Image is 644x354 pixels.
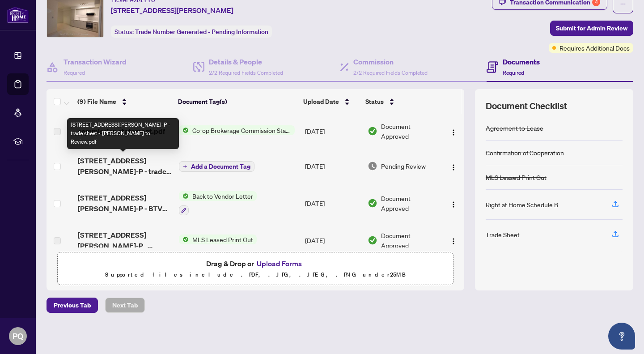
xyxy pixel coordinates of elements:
[111,26,272,38] div: Status:
[446,124,461,138] button: Logo
[179,191,257,215] button: Status IconBack to Vendor Letter
[179,191,189,201] img: Status Icon
[446,196,461,210] button: Logo
[58,252,453,286] span: Drag & Drop orUpload FormsSupported files include .PDF, .JPG, .JPEG, .PNG under25MB
[550,21,633,36] button: Submit for Admin Review
[381,161,426,171] span: Pending Review
[450,164,457,171] img: Logo
[486,200,558,209] div: Right at Home Schedule B
[174,89,300,114] th: Document Tag(s)
[303,97,339,107] span: Upload Date
[179,235,189,244] img: Status Icon
[111,5,233,16] span: [STREET_ADDRESS][PERSON_NAME]
[47,298,98,313] button: Previous Tab
[381,230,439,250] span: Document Approved
[179,161,254,172] button: Add a Document Tag
[7,7,29,23] img: logo
[179,161,254,172] button: Add a Document Tag
[362,89,440,114] th: Status
[300,89,362,114] th: Upload Date
[608,323,635,350] button: Open asap
[368,235,377,245] img: Document Status
[74,89,174,114] th: (9) File Name
[486,172,547,182] div: MLS Leased Print Out
[450,238,457,245] img: Logo
[450,201,457,208] img: Logo
[78,192,172,214] span: [STREET_ADDRESS][PERSON_NAME]-P - BTV letter.pdf
[105,298,145,313] button: Next Tab
[209,69,283,76] span: 2/2 Required Fields Completed
[486,100,567,112] span: Document Checklist
[620,1,626,7] span: ellipsis
[446,233,461,247] button: Logo
[353,69,428,76] span: 2/2 Required Fields Completed
[179,125,295,135] button: Status IconCo-op Brokerage Commission Statement
[13,330,23,342] span: PQ
[191,163,250,170] span: Add a Document Tag
[301,148,364,184] td: [DATE]
[78,230,172,251] span: [STREET_ADDRESS][PERSON_NAME]-P _ REALM.pdf
[77,97,116,107] span: (9) File Name
[368,161,377,171] img: Document Status
[209,56,283,67] h4: Details & People
[381,121,439,141] span: Document Approved
[301,114,364,148] td: [DATE]
[365,97,384,107] span: Status
[135,28,268,36] span: Trade Number Generated - Pending Information
[78,155,172,177] span: [STREET_ADDRESS][PERSON_NAME]-P - trade sheet - [PERSON_NAME] to Review.pdf
[559,43,630,53] span: Requires Additional Docs
[189,191,257,201] span: Back to Vendor Letter
[486,230,520,239] div: Trade Sheet
[183,164,187,169] span: plus
[486,123,543,133] div: Agreement to Lease
[64,69,85,76] span: Required
[450,129,457,136] img: Logo
[63,269,448,280] p: Supported files include .PDF, .JPG, .JPEG, .PNG under 25 MB
[503,69,524,76] span: Required
[556,21,627,35] span: Submit for Admin Review
[503,56,540,67] h4: Documents
[301,222,364,258] td: [DATE]
[67,118,179,149] div: [STREET_ADDRESS][PERSON_NAME]-P - trade sheet - [PERSON_NAME] to Review.pdf
[368,198,377,208] img: Document Status
[179,235,257,244] button: Status IconMLS Leased Print Out
[254,258,305,269] button: Upload Forms
[486,148,564,158] div: Confirmation of Cooperation
[206,258,305,269] span: Drag & Drop or
[64,56,127,67] h4: Transaction Wizard
[446,159,461,173] button: Logo
[179,125,189,135] img: Status Icon
[54,298,91,312] span: Previous Tab
[189,235,257,244] span: MLS Leased Print Out
[368,126,377,136] img: Document Status
[353,56,428,67] h4: Commission
[381,193,439,213] span: Document Approved
[301,184,364,222] td: [DATE]
[189,125,295,135] span: Co-op Brokerage Commission Statement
